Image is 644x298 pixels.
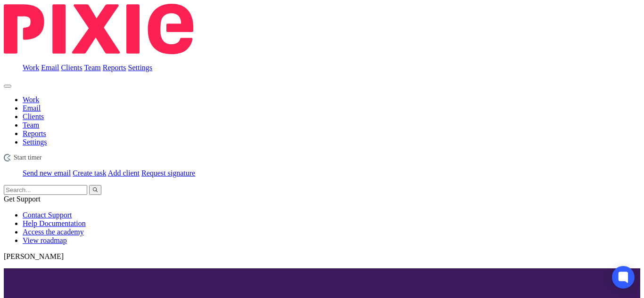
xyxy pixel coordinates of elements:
a: Reports [103,64,126,72]
span: Start timer [14,154,42,161]
a: Clients [61,64,82,72]
a: Email [41,64,59,72]
a: Settings [128,64,153,72]
a: Work [23,64,39,72]
button: Search [89,185,101,195]
a: Contact Support [23,211,72,219]
a: Work [23,96,39,104]
div: Fleur's - AB Bricks LLC [4,154,640,161]
input: Search [4,185,87,195]
a: Send new email [23,169,71,177]
a: Create task [73,169,107,177]
a: Reports [23,129,46,137]
span: Get Support [4,195,41,203]
a: Settings [23,138,47,146]
a: Access the academy [23,228,84,236]
a: Team [84,64,100,72]
a: Email [23,104,41,112]
a: Request signature [141,169,195,177]
p: [PERSON_NAME] [4,252,640,261]
img: Pixie [4,4,193,54]
a: View roadmap [23,236,67,244]
a: Help Documentation [23,219,86,227]
a: Clients [23,113,44,121]
a: Team [23,121,39,129]
a: Add client [108,169,140,177]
